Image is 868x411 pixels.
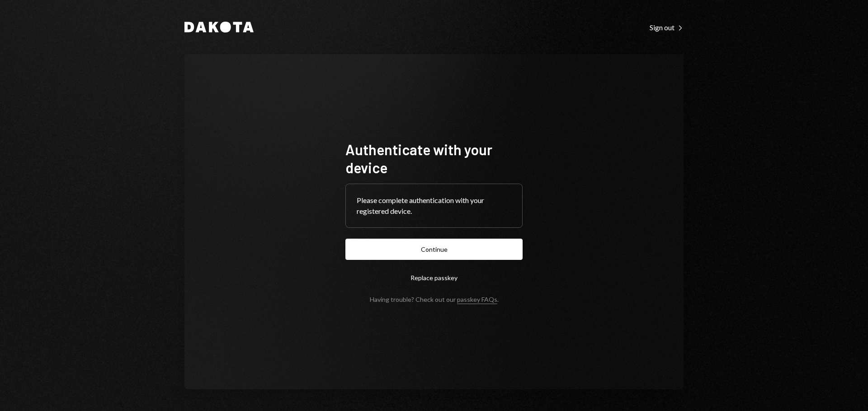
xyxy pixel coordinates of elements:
[650,23,684,32] div: Sign out
[650,22,684,32] a: Sign out
[345,267,523,288] button: Replace passkey
[345,140,523,176] h1: Authenticate with your device
[345,239,523,260] button: Continue
[457,296,497,304] a: passkey FAQs
[370,296,499,303] div: Having trouble? Check out our .
[357,195,511,217] div: Please complete authentication with your registered device.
